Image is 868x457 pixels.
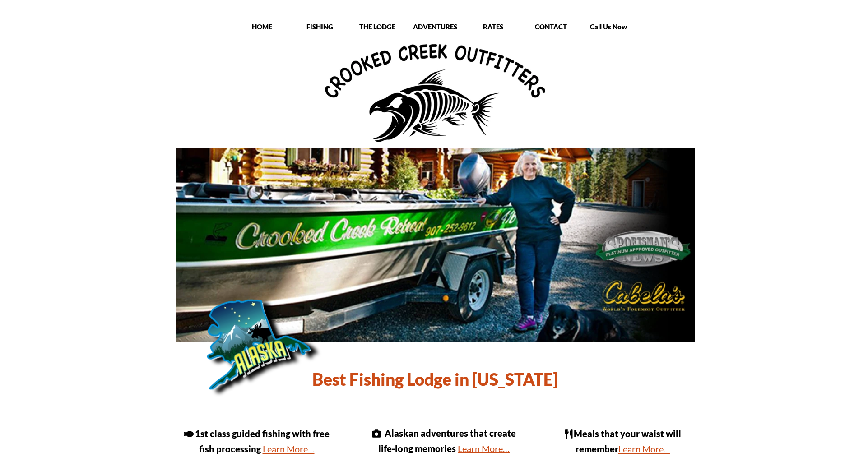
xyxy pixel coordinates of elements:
p: THE LODGE [349,22,406,31]
p: CONTACT [523,22,579,31]
span: 1st class guided fishing with free fish processing [195,428,330,454]
p: HOME [234,22,290,31]
span: Alaskan adventures that create life-long memories [378,428,516,454]
a: Learn More… [263,443,315,454]
p: Call Us Now [580,22,637,31]
span: Meals that your waist will remember [574,428,681,454]
img: Crooked Creek Outfitters Logo - Alaska All-Inclusive fishing [325,44,545,142]
p: RATES [465,22,521,31]
p: ADVENTURES [407,22,464,31]
p: FISHING [292,22,348,31]
h1: Best Fishing Lodge in [US_STATE] [300,368,571,390]
a: Learn More… [618,443,670,454]
a: Learn More… [458,443,510,454]
img: State of Alaska outline [172,273,316,398]
img: Crooked Creek boat in front of lodge. [175,148,695,342]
